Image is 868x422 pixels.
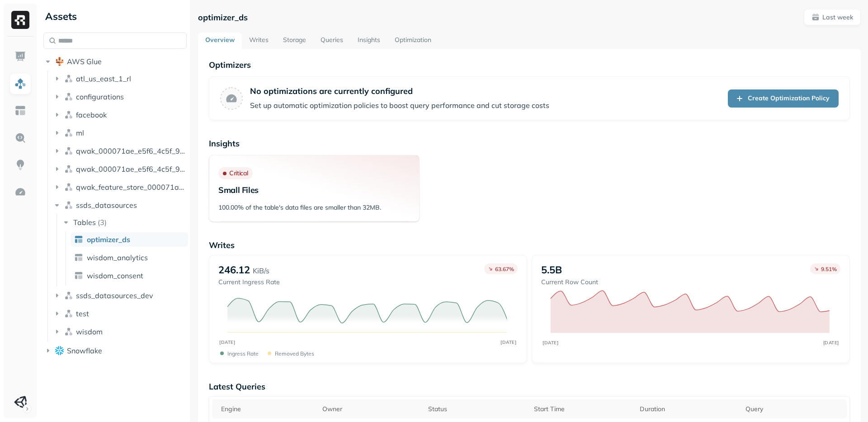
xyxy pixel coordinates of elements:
img: Optimization [14,186,26,198]
button: configurations [52,89,187,104]
img: namespace [64,74,73,83]
img: Asset Explorer [14,105,26,117]
button: qwak_feature_store_000071ae_e5f6_4c5f_97ab_2b533d00d294 [52,180,187,194]
img: namespace [64,291,73,300]
p: Set up automatic optimization policies to boost query performance and cut storage costs [250,100,549,111]
div: Start Time [534,405,631,413]
img: table [74,271,83,280]
p: 100.00% of the table's data files are smaller than 32MB. [218,203,410,212]
button: facebook [52,108,187,122]
img: root [55,57,64,66]
button: Last week [804,9,861,25]
a: Queries [313,33,350,49]
img: Query Explorer [14,132,26,144]
p: 63.67 % [495,266,514,272]
span: qwak_feature_store_000071ae_e5f6_4c5f_97ab_2b533d00d294 [76,183,187,192]
a: Overview [198,33,242,49]
img: namespace [64,92,73,101]
img: Insights [14,159,26,171]
img: namespace [64,110,73,119]
span: Snowflake [67,346,102,355]
a: Storage [276,33,313,49]
p: Writes [209,240,850,250]
img: Assets [14,78,26,89]
span: atl_us_east_1_rl [76,74,131,83]
a: Writes [242,33,276,49]
p: optimizer_ds [198,12,248,23]
p: Ingress Rate [227,350,259,357]
button: Snowflake [43,343,187,358]
img: namespace [64,327,73,336]
p: Critical [229,169,248,178]
button: qwak_000071ae_e5f6_4c5f_97ab_2b533d00d294_analytics_data [52,144,187,158]
div: Owner [322,405,419,413]
a: wisdom_consent [71,268,188,283]
img: namespace [64,164,73,173]
img: table [74,253,83,262]
p: 246.12 [218,263,250,276]
span: qwak_000071ae_e5f6_4c5f_97ab_2b533d00d294_analytics_data_view [76,164,187,173]
span: wisdom_consent [87,271,143,280]
button: wisdom [52,324,187,339]
span: ssds_datasources_dev [76,291,153,300]
tspan: [DATE] [220,339,236,345]
button: qwak_000071ae_e5f6_4c5f_97ab_2b533d00d294_analytics_data_view [52,162,187,176]
button: AWS Glue [43,54,187,69]
span: test [76,309,89,318]
button: Tables(3) [61,215,188,230]
img: root [55,346,64,355]
a: wisdom_analytics [71,250,188,265]
p: Current Ingress Rate [218,278,280,286]
span: facebook [76,110,107,119]
img: Unity [14,396,27,408]
p: KiB/s [253,265,269,276]
span: wisdom [76,327,103,336]
p: Latest Queries [209,381,850,392]
div: Query [745,405,842,413]
p: Current Row Count [541,278,598,286]
span: qwak_000071ae_e5f6_4c5f_97ab_2b533d00d294_analytics_data [76,146,187,155]
tspan: [DATE] [542,340,558,345]
a: Optimization [387,33,439,49]
span: ssds_datasources [76,201,137,210]
img: namespace [64,201,73,210]
p: 5.5B [541,263,562,276]
a: optimizer_ds [71,232,188,247]
img: namespace [64,146,73,155]
div: Engine [221,405,313,413]
p: Optimizers [209,60,850,70]
button: atl_us_east_1_rl [52,71,187,86]
tspan: [DATE] [823,340,839,345]
p: Removed bytes [275,350,314,357]
p: 9.51 % [821,266,837,272]
button: test [52,306,187,321]
img: namespace [64,183,73,192]
img: namespace [64,128,73,137]
div: Duration [640,405,736,413]
img: namespace [64,309,73,318]
p: Last week [822,13,853,22]
a: Create Optimization Policy [728,89,839,108]
button: ml [52,126,187,140]
p: ( 3 ) [98,218,107,227]
p: Insights [209,138,850,149]
div: Status [428,405,525,413]
button: ssds_datasources_dev [52,288,187,303]
span: AWS Glue [67,57,102,66]
span: optimizer_ds [87,235,130,244]
span: ml [76,128,84,137]
img: Dashboard [14,51,26,62]
p: No optimizations are currently configured [250,86,549,96]
img: Ryft [11,11,29,29]
tspan: [DATE] [501,339,517,345]
img: table [74,235,83,244]
span: Tables [73,218,96,227]
button: ssds_datasources [52,198,187,212]
span: wisdom_analytics [87,253,148,262]
p: Small Files [218,185,410,195]
div: Assets [43,9,187,23]
a: Insights [350,33,387,49]
span: configurations [76,92,124,101]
